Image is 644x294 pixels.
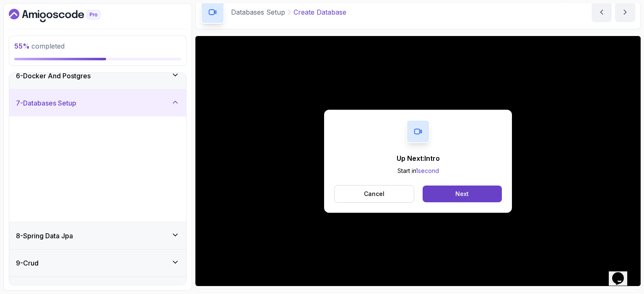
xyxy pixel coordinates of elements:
button: Cancel [334,185,414,203]
iframe: 3 - Create Database [195,36,641,286]
h3: 7 - Databases Setup [16,98,76,108]
p: Create Database [293,7,346,17]
span: 55 % [14,42,30,50]
p: Cancel [364,190,384,198]
button: 8-Spring Data Jpa [9,222,186,249]
p: Start in [397,167,440,175]
button: 9-Crud [9,250,186,276]
button: 7-Databases Setup [9,90,186,116]
iframe: chat widget [609,260,636,286]
button: Next [423,186,502,202]
p: Up Next: Intro [397,153,440,163]
h3: 8 - Spring Data Jpa [16,231,73,241]
button: next content [615,2,635,22]
button: 6-Docker And Postgres [9,62,186,89]
a: Dashboard [9,9,119,22]
span: completed [14,42,65,50]
div: Next [455,190,469,198]
h3: 9 - Crud [16,258,39,268]
button: previous content [592,2,612,22]
span: 1 second [416,167,439,174]
h3: 6 - Docker And Postgres [16,71,91,81]
p: Databases Setup [231,7,285,17]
